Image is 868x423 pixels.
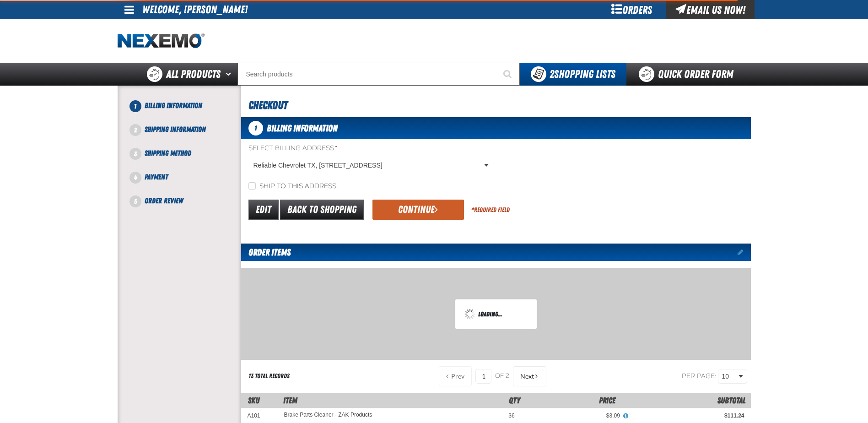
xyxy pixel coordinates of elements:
[513,366,546,386] button: Next Page
[129,124,141,136] span: 2
[135,124,241,148] li: Shipping Information. Step 2 of 5. Not Completed
[145,173,168,181] span: Payment
[722,372,737,381] span: 10
[495,372,509,380] span: of 2
[283,396,297,405] span: Item
[471,206,510,214] div: Required Field
[738,249,751,255] a: Edit items
[248,372,290,380] div: 13 total records
[145,125,206,134] span: Shipping Information
[135,100,241,124] li: Billing Information. Step 1 of 5. Not Completed
[145,196,183,205] span: Order Review
[248,396,259,405] a: SKU
[682,372,717,380] span: Per page:
[509,396,520,405] span: Qty
[248,182,256,190] input: Ship to this address
[166,66,221,82] span: All Products
[241,244,291,261] h2: Order Items
[129,100,141,112] span: 1
[717,396,745,405] span: Subtotal
[248,99,287,112] span: Checkout
[118,33,205,49] a: Home
[248,200,279,220] a: Edit
[528,412,620,419] div: $3.09
[280,200,364,220] a: Back to Shopping
[135,172,241,195] li: Payment. Step 4 of 5. Not Completed
[248,121,263,136] span: 1
[520,373,534,380] span: Next Page
[129,100,241,206] nav: Checkout steps. Current step is Billing Information. Step 1 of 5
[118,33,205,49] img: Nexemo logo
[222,63,237,86] button: Open All Products pages
[497,63,520,86] button: Start Searching
[550,68,615,81] span: Shopping Lists
[372,200,464,220] button: Continue
[267,123,338,134] span: Billing Information
[508,412,514,419] span: 36
[633,412,744,419] div: $111.24
[248,182,336,191] label: Ship to this address
[135,195,241,206] li: Order Review. Step 5 of 5. Not Completed
[464,309,528,320] div: Loading...
[129,172,141,184] span: 4
[550,68,554,81] strong: 2
[626,63,750,86] a: Quick Order Form
[253,161,482,170] span: Reliable Chevrolet TX, [STREET_ADDRESS]
[237,63,520,86] input: Search
[135,148,241,172] li: Shipping Method. Step 3 of 5. Not Completed
[129,195,141,207] span: 5
[145,101,202,110] span: Billing Information
[620,412,632,420] button: View All Prices for Brake Parts Cleaner - ZAK Products
[129,148,141,160] span: 3
[284,412,372,418] a: Brake Parts Cleaner - ZAK Products
[599,396,615,405] span: Price
[475,369,491,384] input: Current page number
[145,149,191,157] span: Shipping Method
[520,63,626,86] button: You have 2 Shopping Lists. Open to view details
[248,144,492,153] label: Select Billing Address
